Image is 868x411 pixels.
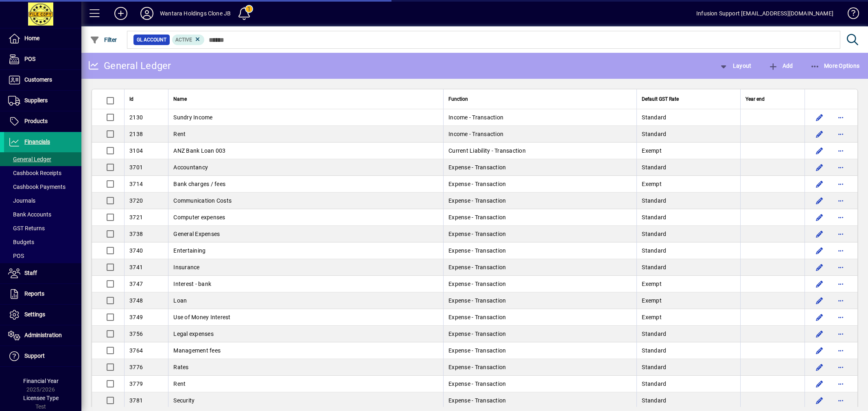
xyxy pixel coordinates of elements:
[448,247,506,254] span: Expense - Transaction
[173,281,211,287] span: Interest - bank
[24,56,35,62] span: POS
[842,2,858,28] a: Knowledge Base
[87,59,171,72] div: General Ledger
[834,161,847,174] button: More options
[129,114,143,121] span: 2130
[766,58,795,73] button: Add
[448,181,506,187] span: Expense - Transaction
[642,181,662,187] span: Exempt
[813,344,826,357] button: Edit
[642,397,666,404] span: Standard
[834,177,847,190] button: More options
[813,361,826,374] button: Edit
[129,95,133,104] span: Id
[834,111,847,124] button: More options
[448,95,468,104] span: Function
[4,346,81,366] a: Support
[4,249,81,263] a: POS
[4,305,81,325] a: Settings
[24,353,45,359] span: Support
[129,247,143,254] span: 3740
[813,327,826,340] button: Edit
[129,364,143,370] span: 3776
[129,264,143,270] span: 3741
[173,95,187,104] span: Name
[834,394,847,407] button: More options
[8,184,66,190] span: Cashbook Payments
[4,91,81,111] a: Suppliers
[129,297,143,304] span: 3748
[4,28,81,49] a: Home
[813,194,826,207] button: Edit
[834,377,847,390] button: More options
[24,138,50,145] span: Financials
[813,261,826,274] button: Edit
[834,344,847,357] button: More options
[173,247,206,254] span: Entertaining
[129,131,143,137] span: 2138
[129,95,163,104] div: Id
[710,58,760,73] app-page-header-button: View chart layout
[129,181,143,187] span: 3714
[808,58,862,73] button: More Options
[642,231,666,237] span: Standard
[4,284,81,304] a: Reports
[642,347,666,354] span: Standard
[813,177,826,190] button: Edit
[8,253,24,259] span: POS
[4,235,81,249] a: Budgets
[448,347,506,354] span: Expense - Transaction
[642,114,666,121] span: Standard
[642,314,662,320] span: Exempt
[834,194,847,207] button: More options
[129,214,143,221] span: 3721
[642,364,666,370] span: Standard
[813,111,826,124] button: Edit
[8,156,51,162] span: General Ledger
[23,395,59,401] span: Licensee Type
[642,281,662,287] span: Exempt
[834,277,847,290] button: More options
[717,58,753,73] button: Layout
[8,197,35,204] span: Journals
[4,49,81,69] a: POS
[4,208,81,221] a: Bank Accounts
[129,197,143,204] span: 3720
[448,131,503,137] span: Income - Transaction
[137,36,166,44] span: GL Account
[24,97,48,104] span: Suppliers
[129,331,143,337] span: 3756
[173,331,214,337] span: Legal expenses
[88,32,119,47] button: Filter
[173,264,199,270] span: Insurance
[642,331,666,337] span: Standard
[173,95,438,104] div: Name
[4,111,81,132] a: Products
[173,231,220,237] span: General Expenses
[129,147,143,154] span: 3104
[834,361,847,374] button: More options
[642,131,666,137] span: Standard
[23,378,59,384] span: Financial Year
[173,347,221,354] span: Management fees
[834,128,847,141] button: More options
[810,63,860,69] span: More Options
[448,397,506,404] span: Expense - Transaction
[134,6,160,21] button: Profile
[173,164,208,171] span: Accountancy
[813,294,826,307] button: Edit
[24,76,52,83] span: Customers
[719,63,751,69] span: Layout
[129,281,143,287] span: 3747
[813,144,826,157] button: Edit
[834,211,847,224] button: More options
[642,197,666,204] span: Standard
[129,231,143,237] span: 3738
[448,114,503,121] span: Income - Transaction
[448,331,506,337] span: Expense - Transaction
[834,294,847,307] button: More options
[448,281,506,287] span: Expense - Transaction
[448,147,526,154] span: Current Liability - Transaction
[4,194,81,208] a: Journals
[173,197,232,204] span: Communication Costs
